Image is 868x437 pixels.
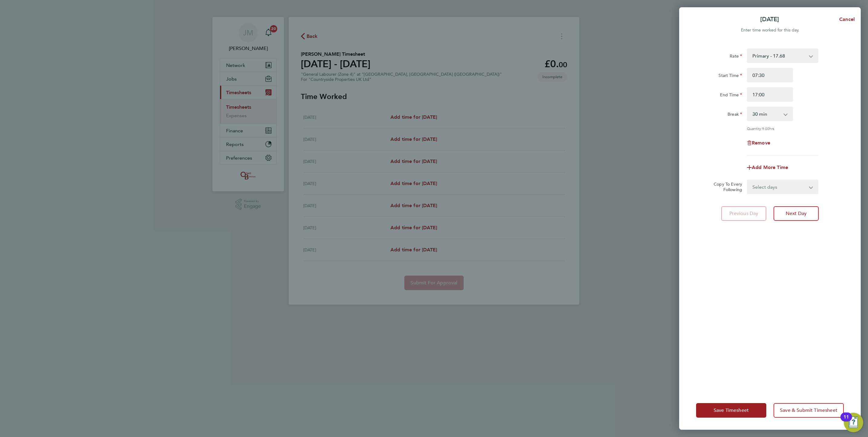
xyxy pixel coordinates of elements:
span: 9.00 [762,126,769,131]
button: Next Day [774,206,819,221]
div: Enter time worked for this day. [679,27,861,34]
button: Save Timesheet [696,403,766,418]
div: 11 [843,417,849,425]
button: Remove [747,141,770,145]
button: Cancel [830,13,861,25]
button: Open Resource Center, 11 new notifications [844,413,863,432]
div: Quantity: hrs [747,126,818,131]
span: Save Timesheet [714,407,749,413]
button: Add More Time [747,165,788,170]
label: Break [728,111,742,119]
p: [DATE] [760,15,779,24]
label: Copy To Every Following [709,181,742,192]
span: Next Day [786,210,807,217]
span: Remove [752,140,770,146]
button: Save & Submit Timesheet [774,403,844,418]
label: End Time [720,92,742,99]
label: Rate [730,53,742,61]
label: Start Time [718,73,742,80]
span: Cancel [837,16,855,22]
input: E.g. 18:00 [747,87,793,102]
input: E.g. 08:00 [747,68,793,82]
span: Save & Submit Timesheet [780,407,837,413]
span: Add More Time [752,164,788,170]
